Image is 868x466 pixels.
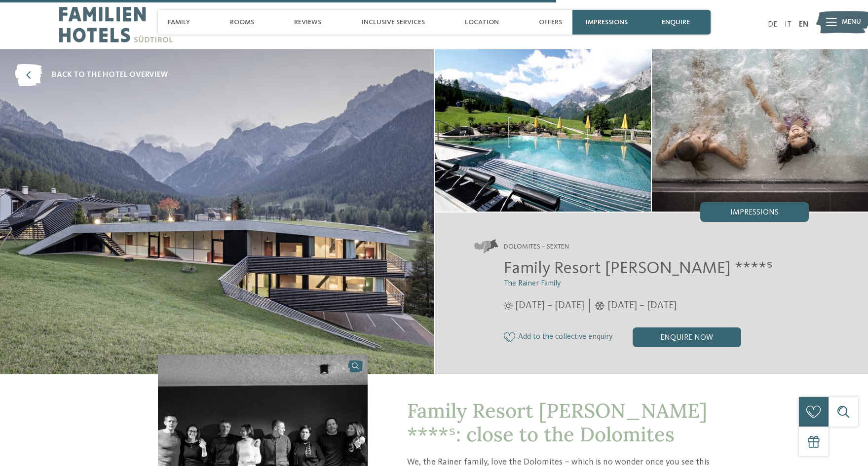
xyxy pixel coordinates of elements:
[633,327,741,347] div: enquire now
[15,64,168,86] a: back to the hotel overview
[768,21,777,29] a: DE
[504,280,561,287] span: The Rainer Family
[504,301,513,310] i: Opening times in summer
[652,49,868,212] img: Our family hotel in Sexten, your holiday home in the Dolomiten
[504,260,773,277] span: Family Resort [PERSON_NAME] ****ˢ
[407,398,707,447] span: Family Resort [PERSON_NAME] ****ˢ: close to the Dolomites
[52,70,168,80] span: back to the hotel overview
[518,333,613,342] span: Add to the collective enquiry
[799,21,809,29] a: EN
[595,301,605,310] i: Opening times in winter
[435,49,651,212] img: Our family hotel in Sexten, your holiday home in the Dolomiten
[730,209,779,216] span: Impressions
[504,242,569,252] span: Dolomites – Sexten
[607,299,677,313] span: [DATE] – [DATE]
[515,299,584,313] span: [DATE] – [DATE]
[842,17,861,27] span: Menu
[785,21,792,29] a: IT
